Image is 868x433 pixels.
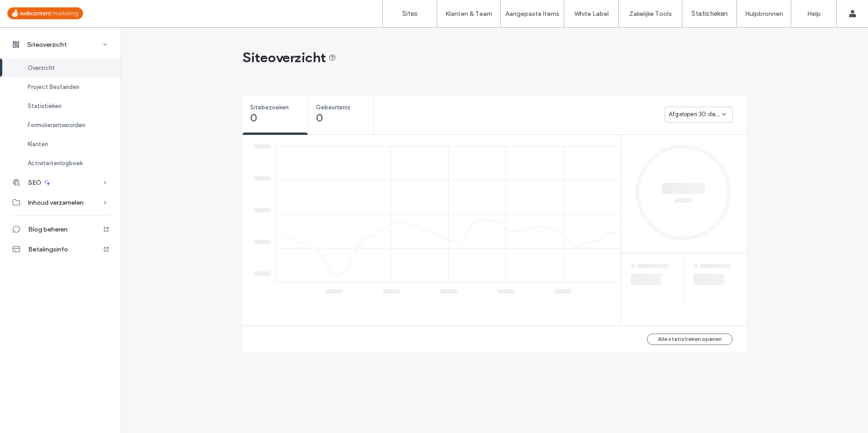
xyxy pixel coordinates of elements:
span: ‌ [555,289,572,294]
label: Statistieken [691,10,728,18]
span: Sitebezoeken [250,103,294,112]
button: Alle statistieken openen [647,334,733,345]
span: Blog beheren [28,226,68,233]
div: ‌ [254,239,263,253]
span: Afgelopen 30 dagen [669,110,722,119]
div: ‌ [631,263,635,270]
label: Sites [402,10,418,18]
span: SEO [28,179,41,187]
span: ‌ [254,144,271,149]
span: 0% [327,115,335,124]
span: ‌ [662,183,705,194]
div: ‌ [326,289,343,295]
label: Hulpbronnen [745,10,783,18]
span: ‌ [694,264,698,268]
div: ‌ [254,176,263,189]
span: Klanten [28,141,48,148]
span: Siteoverzicht [27,41,67,49]
span: ‌ [637,264,668,268]
span: ‌ [326,289,343,294]
div: ‌ [383,289,400,295]
span: ‌ [254,271,271,276]
span: Statistieken [28,103,62,109]
label: White Label [574,10,609,18]
span: Project Bestanden [28,84,79,90]
span: Inhoud verzamelen [28,199,84,207]
label: Help [807,10,821,18]
span: Formulierantwoorden [28,122,85,128]
div: ‌ [254,207,263,221]
span: ‌ [675,198,692,203]
span: ‌ [383,289,400,294]
span: Activiteitenlogboek [28,160,83,167]
span: ‌ [700,264,731,268]
span: 0% [261,115,269,124]
div: ‌ [254,271,263,285]
div: ‌ [254,144,263,157]
div: ‌ [694,263,698,270]
span: ‌ [631,274,662,285]
label: Zakelijke Tools [629,10,672,18]
span: Gebeurtenis [316,103,360,112]
div: ‌ [440,289,457,295]
span: Help [20,6,39,15]
span: Siteoverzicht [242,49,336,67]
label: Klanten & Team [445,10,492,18]
div: ‌ [675,198,692,205]
span: ‌ [440,289,457,294]
span: ‌ [254,208,271,212]
span: ‌ [254,176,271,181]
span: ‌ [498,289,514,294]
div: ‌ [555,289,572,295]
span: 0 [316,113,323,123]
div: ‌ [498,289,514,295]
span: ‌ [694,274,725,285]
span: Overzicht [28,64,55,71]
span: ‌ [254,240,271,244]
label: Aangepaste Items [505,10,559,18]
span: 0 [250,113,257,123]
span: Betalingsinfo [28,246,68,253]
span: ‌ [631,264,635,268]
